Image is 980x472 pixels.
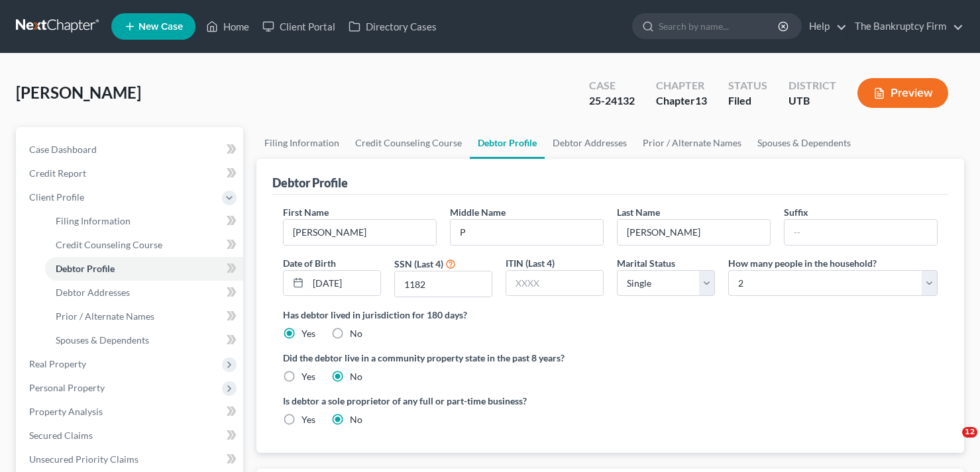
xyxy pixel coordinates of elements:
span: 13 [695,94,707,107]
div: Chapter [656,78,707,93]
a: Filing Information [45,209,243,233]
a: Secured Claims [19,424,243,448]
label: No [350,413,362,426]
a: Prior / Alternate Names [45,305,243,328]
div: Chapter [656,93,707,109]
label: First Name [283,205,329,219]
label: Suffix [784,205,808,219]
span: Prior / Alternate Names [56,310,154,322]
input: Search by name... [659,14,780,38]
label: No [350,370,362,383]
span: Filing Information [56,215,131,226]
div: Debtor Profile [272,175,348,191]
a: Debtor Addresses [545,127,635,159]
div: 25-24132 [589,93,635,109]
span: Case Dashboard [29,144,97,155]
a: Spouses & Dependents [45,328,243,352]
input: XXXX [506,271,603,296]
a: Credit Report [19,162,243,185]
label: Yes [301,327,315,340]
a: Property Analysis [19,400,243,424]
input: M.I [451,220,603,245]
iframe: Intercom live chat [935,427,967,459]
span: New Case [138,22,183,32]
label: No [350,327,362,340]
span: Credit Report [29,167,86,179]
label: Yes [301,370,315,383]
div: Filed [728,93,767,109]
label: Did the debtor live in a community property state in the past 8 years? [283,351,938,365]
span: Debtor Addresses [56,287,130,298]
a: Debtor Addresses [45,281,243,305]
label: How many people in the household? [728,256,877,270]
a: Credit Counseling Course [347,127,470,159]
label: Middle Name [450,205,506,219]
a: Spouses & Dependents [749,127,859,159]
a: Case Dashboard [19,138,243,162]
label: Is debtor a sole proprietor of any full or part-time business? [283,394,604,408]
span: Personal Property [29,382,105,393]
a: Unsecured Priority Claims [19,448,243,471]
a: Directory Cases [342,15,443,38]
a: Debtor Profile [45,257,243,281]
div: Case [589,78,635,93]
span: Secured Claims [29,430,93,441]
label: Yes [301,413,315,426]
a: Client Portal [256,15,342,38]
input: MM/DD/YYYY [308,271,380,296]
span: Debtor Profile [56,263,115,274]
div: UTB [789,93,836,109]
span: 12 [962,427,977,438]
div: Status [728,78,767,93]
a: The Bankruptcy Firm [848,15,963,38]
span: Property Analysis [29,406,103,417]
div: District [789,78,836,93]
label: Marital Status [617,256,675,270]
a: Prior / Alternate Names [635,127,749,159]
a: Home [199,15,256,38]
a: Credit Counseling Course [45,233,243,257]
input: -- [785,220,937,245]
label: SSN (Last 4) [394,257,443,271]
input: -- [618,220,770,245]
a: Debtor Profile [470,127,545,159]
input: -- [284,220,436,245]
label: ITIN (Last 4) [506,256,555,270]
label: Last Name [617,205,660,219]
span: Unsecured Priority Claims [29,453,138,465]
span: [PERSON_NAME] [16,83,141,102]
span: Credit Counseling Course [56,239,162,250]
input: XXXX [395,271,492,297]
span: Spouses & Dependents [56,334,149,346]
button: Preview [857,78,948,108]
label: Date of Birth [283,256,336,270]
a: Filing Information [256,127,347,159]
span: Real Property [29,358,86,369]
span: Client Profile [29,191,84,203]
a: Help [802,15,847,38]
label: Has debtor lived in jurisdiction for 180 days? [283,308,938,322]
